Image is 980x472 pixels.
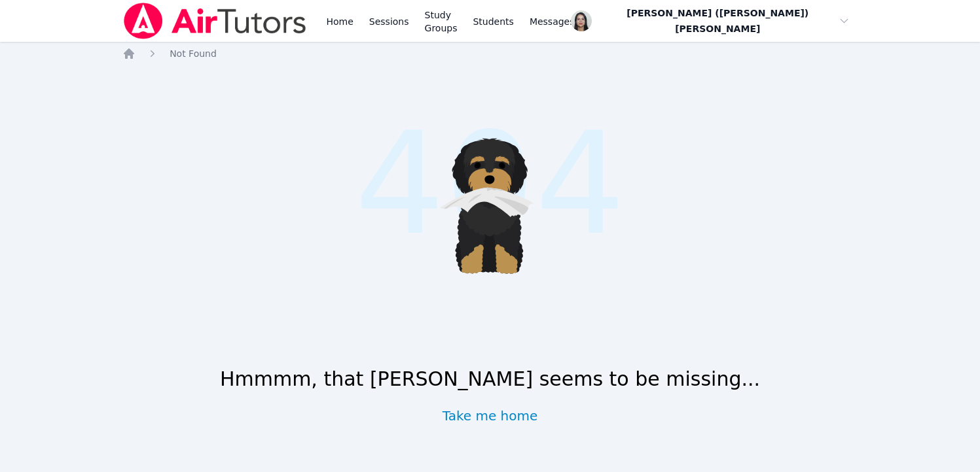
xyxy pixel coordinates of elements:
img: Air Tutors [122,3,308,39]
nav: Breadcrumb [122,47,858,60]
h1: Hmmmm, that [PERSON_NAME] seems to be missing... [220,367,760,391]
span: Not Found [170,48,217,59]
span: Messages [530,15,575,28]
span: 404 [355,78,625,290]
a: Take me home [443,407,538,425]
a: Not Found [170,47,217,60]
